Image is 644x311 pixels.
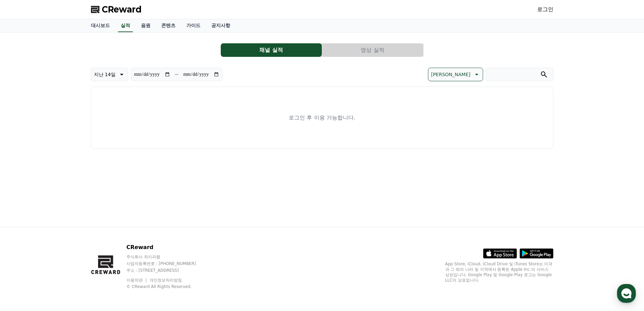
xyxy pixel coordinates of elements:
[136,19,156,32] a: 음원
[94,70,116,79] p: 지난 14일
[431,70,470,79] p: [PERSON_NAME]
[537,5,553,14] a: 로그인
[445,261,553,283] p: App Store, iCloud, iCloud Drive 및 iTunes Store는 미국과 그 밖의 나라 및 지역에서 등록된 Apple Inc.의 서비스 상표입니다. Goo...
[149,278,182,283] a: 개인정보처리방침
[174,70,179,79] p: ~
[221,43,322,57] a: 채널 실적
[126,261,209,266] p: 사업자등록번호 : [PHONE_NUMBER]
[181,19,206,32] a: 가이드
[289,114,355,122] p: 로그인 후 이용 가능합니다.
[126,243,209,251] p: CReward
[126,268,209,273] p: 주소 : [STREET_ADDRESS]
[91,4,142,15] a: CReward
[206,19,236,32] a: 공지사항
[118,19,133,32] a: 실적
[322,43,424,57] a: 영상 실적
[126,284,209,289] p: © CReward All Rights Reserved.
[126,254,209,260] p: 주식회사 와이피랩
[221,43,322,57] button: 채널 실적
[428,68,483,81] button: [PERSON_NAME]
[322,43,423,57] button: 영상 실적
[91,68,128,81] button: 지난 14일
[86,19,115,32] a: 대시보드
[126,278,148,283] a: 이용약관
[102,4,142,15] span: CReward
[156,19,181,32] a: 콘텐츠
